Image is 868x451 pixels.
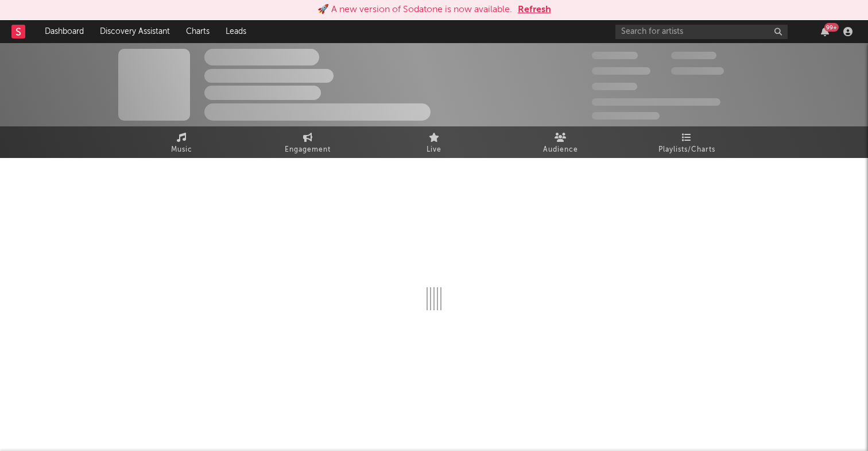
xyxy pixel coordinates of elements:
span: Music [171,143,192,157]
span: 50,000,000 Monthly Listeners [592,98,720,106]
a: Charts [178,20,218,43]
span: Live [427,143,441,157]
a: Leads [218,20,254,43]
a: Discovery Assistant [92,20,178,43]
div: 🚀 A new version of Sodatone is now available. [317,3,512,17]
button: Refresh [518,3,551,17]
input: Search for artists [615,25,788,39]
span: 300,000 [592,52,638,59]
a: Playlists/Charts [623,126,750,158]
a: Engagement [245,126,371,158]
a: Audience [497,126,623,158]
a: Live [371,126,497,158]
span: Audience [543,143,578,157]
a: Dashboard [37,20,92,43]
span: Jump Score: 85.0 [592,112,660,120]
button: 99+ [821,27,829,36]
div: 99 + [824,23,839,32]
span: Playlists/Charts [658,143,715,157]
span: 100,000 [592,83,637,90]
a: Music [118,126,245,158]
span: 50,000,000 [592,67,650,75]
span: 100,000 [671,52,716,59]
span: 1,000,000 [671,67,724,75]
span: Engagement [285,143,331,157]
